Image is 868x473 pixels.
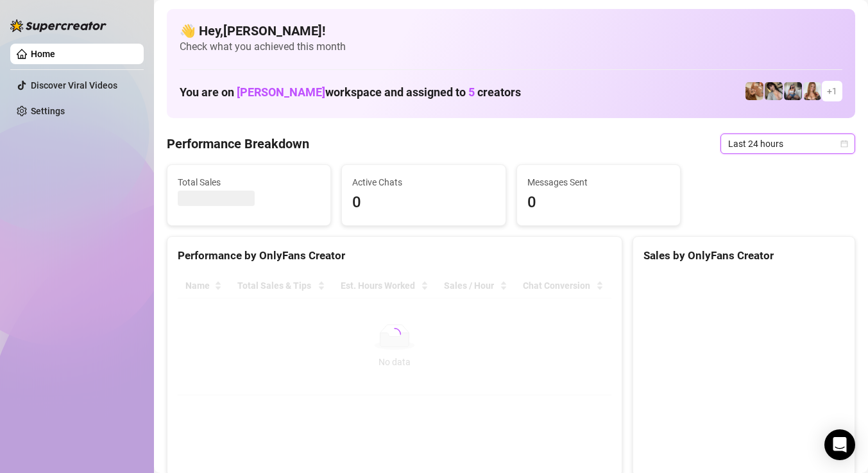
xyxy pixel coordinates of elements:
[468,85,475,99] span: 5
[728,134,847,153] span: Last 24 hours
[643,247,844,264] div: Sales by OnlyFans Creator
[527,175,670,189] span: Messages Sent
[827,84,837,98] span: + 1
[527,191,670,215] span: 0
[167,135,309,153] h4: Performance Breakdown
[10,19,106,32] img: logo-BBDzfeDw.svg
[180,40,842,54] span: Check what you achieved this month
[352,191,495,215] span: 0
[824,429,855,460] div: Open Intercom Messenger
[803,82,821,100] img: Roux
[31,49,55,59] a: Home
[840,140,848,148] span: calendar
[180,85,521,99] h1: You are on workspace and assigned to creators
[178,247,611,264] div: Performance by OnlyFans Creator
[178,175,320,189] span: Total Sales
[745,82,763,100] img: Roux️‍
[765,82,783,100] img: Raven
[31,106,65,116] a: Settings
[31,80,117,90] a: Discover Viral Videos
[784,82,802,100] img: ANDREA
[237,85,325,99] span: [PERSON_NAME]
[352,175,495,189] span: Active Chats
[180,22,842,40] h4: 👋 Hey, [PERSON_NAME] !
[387,327,402,341] span: loading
